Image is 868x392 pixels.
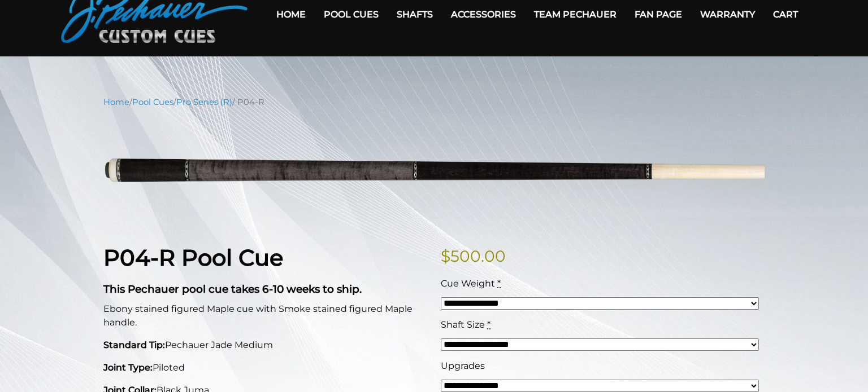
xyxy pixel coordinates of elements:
[103,340,165,350] strong: Standard Tip:
[176,97,232,107] a: Pro Series (R)
[487,319,491,330] abbr: required
[441,246,506,266] bdi: 500.00
[103,96,765,108] nav: Breadcrumb
[103,244,283,271] strong: P04-R Pool Cue
[441,278,495,289] span: Cue Weight
[103,338,427,352] p: Pechauer Jade Medium
[103,302,427,329] p: Ebony stained figured Maple cue with Smoke stained figured Maple handle.
[103,117,765,227] img: P04-N.png
[103,283,362,296] strong: This Pechauer pool cue takes 6-10 weeks to ship.
[441,360,485,371] span: Upgrades
[132,97,173,107] a: Pool Cues
[103,361,427,375] p: Piloted
[103,362,153,373] strong: Joint Type:
[441,246,450,266] span: $
[103,97,129,107] a: Home
[497,278,501,289] abbr: required
[441,319,485,330] span: Shaft Size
